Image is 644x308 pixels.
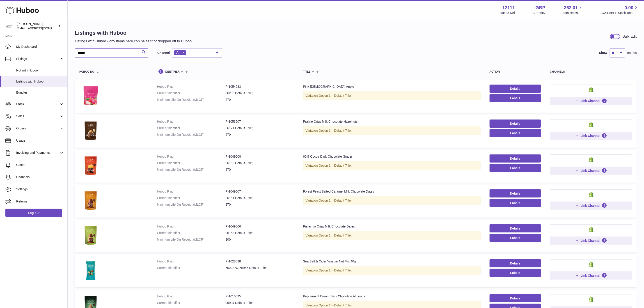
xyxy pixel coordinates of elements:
[319,129,352,132] span: Option 1 = Default Title;
[225,189,294,194] dd: P-1049507
[157,189,225,194] dt: Huboo P no
[225,202,294,207] dd: 270
[157,196,225,200] dt: Current identifier
[79,154,102,177] img: 60% Cocoa Dark Chocolate Ginger
[79,224,102,247] img: Pistachio Crisp Milk Chocolate Dates
[225,259,294,264] dd: P-1028038
[157,237,225,242] dt: Minimum Life On Receipt (MLOR)
[490,164,541,172] button: Labels
[16,175,64,179] span: Channels
[490,189,541,198] a: Details
[157,91,225,95] dt: Current identifier
[319,234,352,237] span: Option 1 = Default Title;
[225,120,294,124] dd: P-1053507
[16,163,64,167] span: Cases
[490,85,541,93] a: Details
[79,189,102,212] img: Forest Feast Salted Caramel Milk Chocolate Dates
[303,161,481,170] div: Variation:
[303,120,481,124] div: Praline Crisp Milk Chocolate Hazelnuts
[536,5,545,11] strong: GBP
[490,94,541,102] button: Labels
[589,297,594,302] img: shopify-small.png
[157,51,170,55] label: Channel
[500,11,515,15] div: Huboo Ref
[157,161,225,165] dt: Current identifier
[157,266,225,270] dt: Current identifier
[490,154,541,163] a: Details
[225,237,294,242] dd: 200
[550,271,632,280] button: Link Channel
[79,70,94,73] span: Huboo no
[600,5,639,15] a: 0.00 AVAILABLE Stock Total
[79,120,102,142] img: Praline Crisp Milk Chocolate Hazelnuts
[580,134,600,138] span: Link Channel
[533,11,545,15] div: Currency
[157,301,225,305] dt: Current identifier
[550,97,632,105] button: Link Channel
[580,274,600,278] span: Link Channel
[16,151,59,155] span: Invoicing and Payments
[16,79,64,84] span: Listings with Huboo
[157,259,225,264] dt: Huboo P no
[16,126,59,131] span: Orders
[16,114,59,118] span: Sales
[225,301,294,305] dd: 05994 Default Title;
[580,99,600,103] span: Link Channel
[225,231,294,235] dd: 06163 Default Title;
[16,102,59,106] span: Stock
[319,269,352,272] span: Option 1 = Default Title;
[16,57,59,61] span: Listings
[490,269,541,277] button: Labels
[157,98,225,102] dt: Minimum Life On Receipt (MLOR)
[157,224,225,229] dt: Huboo P no
[303,266,481,275] div: Variation:
[627,51,637,55] span: entries
[157,202,225,207] dt: Minimum Life On Receipt (MLOR)
[303,154,481,159] div: 60% Cocoa Dark Chocolate Ginger
[319,199,352,202] span: Option 1 = Default Title;
[303,196,481,205] div: Variation:
[563,11,583,15] span: Total sales
[16,68,64,73] span: Not with Huboo
[16,138,64,143] span: Usage
[79,85,102,107] img: Pink Lady Apple
[225,85,294,89] dd: P-1054233
[599,51,607,55] label: Show
[303,85,481,89] div: Pink [DEMOGRAPHIC_DATA] Apple
[225,224,294,229] dd: P-1049506
[490,70,541,73] div: action
[16,45,64,49] span: My Dashboard
[589,227,594,232] img: shopify-small.png
[303,259,481,264] div: Sea Salt & Cider Vinegar Nut Mix 40g
[225,133,294,137] dd: 270
[580,239,600,243] span: Link Channel
[623,34,637,39] div: Bulk Edit
[490,129,541,137] button: Labels
[319,303,352,307] span: Option 1 = Default Title;
[502,5,515,11] strong: 12111
[550,202,632,210] button: Link Channel
[490,259,541,267] a: Details
[225,294,294,299] dd: P-1010095
[550,132,632,140] button: Link Channel
[79,259,102,282] img: Sea Salt & Cider Vinegar Nut Mix 40g
[303,189,481,194] div: Forest Feast Salted Caramel Milk Chocolate Dates
[303,91,481,100] div: Variation:
[225,98,294,102] dd: 270
[225,154,294,159] dd: P-1049508
[16,90,64,95] span: Bundles
[563,5,583,15] a: 362.01 Total sales
[589,192,594,197] img: shopify-small.png
[319,94,352,97] span: Option 1 = Default Title;
[580,169,600,173] span: Link Channel
[157,120,225,124] dt: Huboo P no
[16,187,64,191] span: Settings
[319,164,352,167] span: Option 1 = Default Title;
[564,5,578,11] span: 362.01
[303,126,481,135] div: Variation:
[303,231,481,240] div: Variation:
[490,199,541,207] button: Labels
[17,22,57,30] div: [PERSON_NAME]
[303,70,311,73] span: title
[589,157,594,162] img: shopify-small.png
